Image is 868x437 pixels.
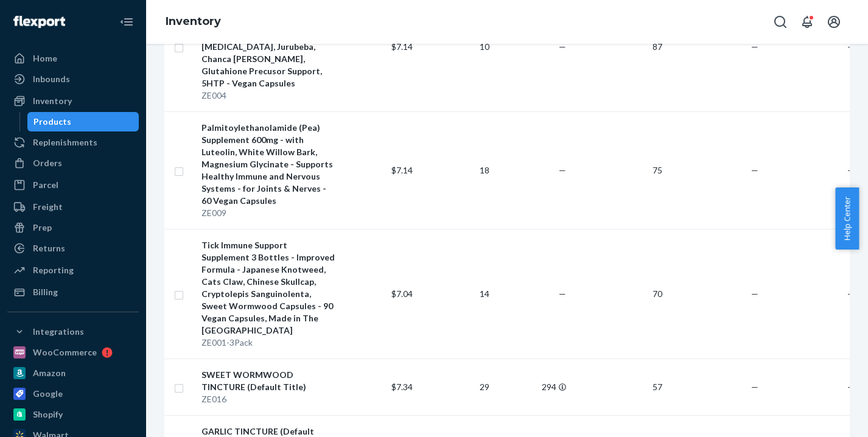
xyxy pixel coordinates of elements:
div: Tick Immune Support Supplement 3 Bottles - Improved Formula - Japanese Knotweed, Cats Claw, Chine... [201,239,336,337]
div: Billing [33,286,58,298]
a: Billing [7,282,139,302]
a: Freight [7,197,139,217]
button: Open Search Box [768,10,793,34]
div: Integrations [33,326,84,338]
span: — [559,165,566,175]
a: Prep [7,218,139,237]
img: Flexport logo [13,16,65,28]
div: SWEET WORMWOOD TINCTURE (Default Title) [201,369,336,393]
div: Prep [33,222,52,234]
div: Amazon [33,367,66,379]
td: 18 [418,111,494,229]
td: 75 [571,111,667,229]
div: Replenishments [33,136,97,149]
span: — [847,382,855,392]
div: Inbounds [33,73,70,85]
div: ZE009 [201,207,336,219]
td: 14 [418,229,494,358]
button: Help Center [835,187,859,250]
div: Shopify [33,408,63,421]
a: Parcel [7,175,139,195]
span: — [751,382,758,392]
td: 70 [571,229,667,358]
button: Open notifications [795,10,819,34]
a: Reporting [7,260,139,280]
a: WooCommerce [7,343,139,362]
div: Parcel [33,179,58,191]
span: — [559,288,566,299]
span: — [847,165,855,175]
span: $7.34 [391,382,413,392]
button: Close Navigation [114,10,139,34]
a: Home [7,49,139,68]
td: 29 [418,358,494,415]
span: — [751,41,758,52]
span: $7.14 [391,165,413,175]
div: Google [33,388,63,400]
div: Returns [33,242,65,254]
span: $7.04 [391,288,413,299]
a: Inventory [7,91,139,111]
td: 294 [494,358,571,415]
ol: breadcrumbs [156,4,231,40]
button: Open account menu [822,10,846,34]
a: Returns [7,239,139,258]
span: $7.14 [391,41,413,52]
div: Products [33,116,71,128]
a: Inbounds [7,69,139,89]
button: Integrations [7,322,139,341]
span: — [847,288,855,299]
div: ZE001-3Pack [201,337,336,349]
a: Google [7,384,139,404]
div: Freight [33,201,63,213]
div: Home [33,52,57,65]
a: Amazon [7,363,139,383]
div: Inventory [33,95,72,107]
a: Replenishments [7,133,139,152]
div: Orders [33,157,62,169]
div: Palmitoylethanolamide (Pea) Supplement 600mg - with Luteolin, White Willow Bark, Magnesium Glycin... [201,122,336,207]
div: WooCommerce [33,346,97,358]
span: — [751,165,758,175]
a: Products [27,112,139,131]
div: Reporting [33,264,74,276]
div: ZE004 [201,89,336,102]
a: Orders [7,153,139,173]
a: Inventory [166,15,221,28]
span: — [559,41,566,52]
a: Shopify [7,405,139,424]
div: ZE016 [201,393,336,405]
span: — [751,288,758,299]
span: — [847,41,855,52]
td: 57 [571,358,667,415]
